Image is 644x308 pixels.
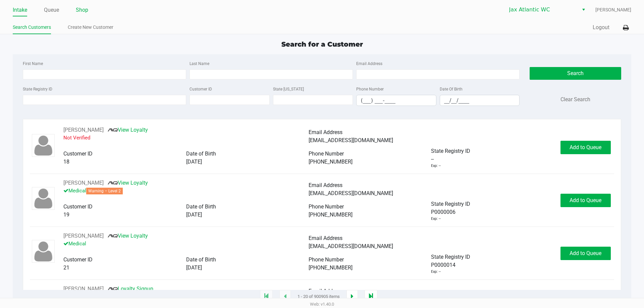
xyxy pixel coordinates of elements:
[309,137,393,143] span: [EMAIL_ADDRESS][DOMAIN_NAME]
[108,180,148,186] a: View Loyalty
[63,256,93,263] span: Customer ID
[357,95,436,106] input: Format: (999) 999-9999
[593,23,609,32] button: Logout
[273,86,304,92] label: State [US_STATE]
[13,23,51,32] a: Search Customers
[186,256,216,263] span: Date of Birth
[431,254,470,260] span: State Registry ID
[356,95,436,106] kendo-maskedtextbox: Format: (999) 999-9999
[431,148,470,154] span: State Registry ID
[281,40,363,48] span: Search for a Customer
[440,86,463,92] label: Date Of Birth
[309,235,342,241] span: Email Address
[356,61,382,67] label: Email Address
[186,211,202,218] span: [DATE]
[560,247,611,260] button: Add to Queue
[560,194,611,207] button: Add to Queue
[579,4,588,16] button: Select
[560,141,611,154] button: Add to Queue
[186,264,202,271] span: [DATE]
[68,23,113,32] a: Create New Customer
[431,208,455,216] span: P0000006
[63,159,69,165] span: 18
[186,159,202,165] span: [DATE]
[190,86,212,92] label: Customer ID
[63,264,69,271] span: 21
[309,182,342,188] span: Email Address
[298,293,340,300] span: 1 - 20 of 900905 items
[63,179,104,187] button: See customer info
[108,127,148,133] a: View Loyalty
[63,150,93,157] span: Customer ID
[356,86,384,92] label: Phone Number
[309,129,342,135] span: Email Address
[190,61,209,67] label: Last Name
[310,302,334,307] span: Web: v1.40.0
[63,126,104,134] button: See customer info
[431,163,441,169] div: Exp: --
[44,5,59,15] a: Queue
[23,86,52,92] label: State Registry ID
[431,269,441,275] div: Exp: --
[309,150,344,157] span: Phone Number
[63,134,309,142] p: Not Verified
[279,290,291,303] app-submit-button: Previous
[260,290,273,303] app-submit-button: Move to first page
[23,61,43,67] label: First Name
[431,201,470,207] span: State Registry ID
[440,95,520,106] kendo-maskedtextbox: Format: MM/DD/YYYY
[108,233,148,239] a: View Loyalty
[186,150,216,157] span: Date of Birth
[309,203,344,210] span: Phone Number
[570,250,601,256] span: Add to Queue
[309,211,353,218] span: [PHONE_NUMBER]
[530,67,621,80] button: Search
[13,5,27,15] a: Intake
[431,261,455,269] span: P0000014
[63,285,104,293] button: See customer info
[76,5,88,15] a: Shop
[509,6,575,14] span: Jax Atlantic WC
[309,256,344,263] span: Phone Number
[570,197,601,203] span: Add to Queue
[440,95,520,106] input: Format: MM/DD/YYYY
[431,216,441,222] div: Exp: --
[595,6,631,13] span: [PERSON_NAME]
[63,240,309,248] p: Medical
[346,290,358,303] app-submit-button: Next
[108,286,153,292] a: Loyalty Signup
[186,203,216,210] span: Date of Birth
[63,187,309,195] p: Medical
[431,155,434,163] span: --
[63,211,69,218] span: 19
[309,288,342,294] span: Email Address
[309,243,393,249] span: [EMAIL_ADDRESS][DOMAIN_NAME]
[570,144,601,150] span: Add to Queue
[309,190,393,196] span: [EMAIL_ADDRESS][DOMAIN_NAME]
[309,159,353,165] span: [PHONE_NUMBER]
[365,290,377,303] app-submit-button: Move to last page
[86,188,123,194] span: Warning – Level 2
[63,203,93,210] span: Customer ID
[309,264,353,271] span: [PHONE_NUMBER]
[63,232,104,240] button: See customer info
[560,96,590,104] button: Clear Search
